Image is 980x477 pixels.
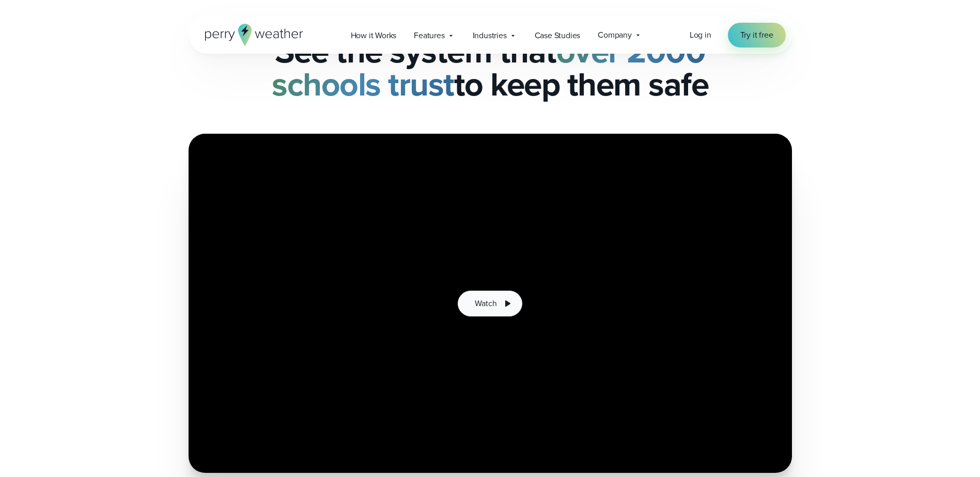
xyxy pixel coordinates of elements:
span: Log in [690,29,711,41]
a: Case Studies [526,25,589,46]
span: Company [598,29,632,41]
span: Industries [473,29,507,42]
span: Watch [475,297,496,310]
a: Log in [690,29,711,41]
strong: over 2000 schools trust [272,27,705,108]
span: Features [414,29,444,42]
h1: See the system that to keep them safe [189,35,792,101]
span: How it Works [351,29,397,42]
a: How it Works [342,25,406,46]
span: Try it free [740,29,773,41]
a: Try it free [728,23,786,47]
button: Watch [458,291,522,316]
span: Case Studies [535,29,581,42]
